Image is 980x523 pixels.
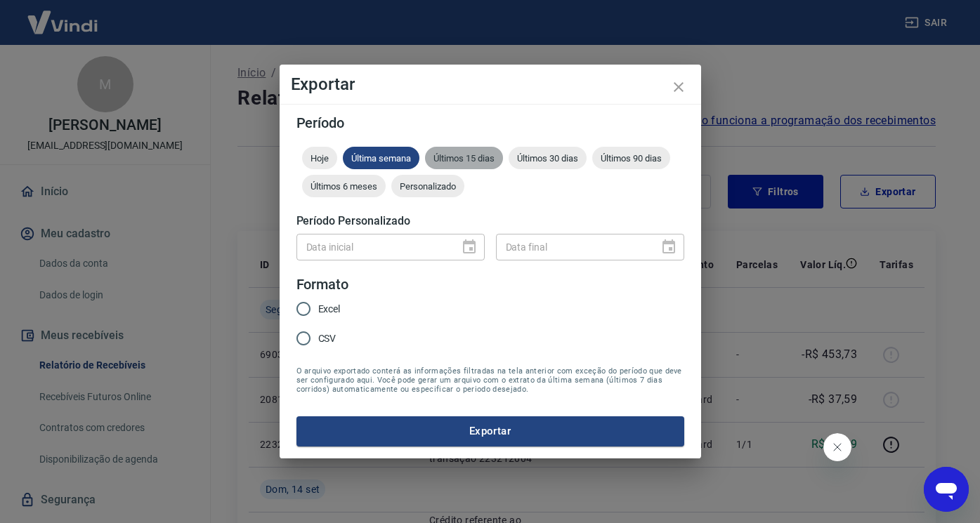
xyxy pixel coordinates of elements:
[318,331,337,346] span: CSV
[343,147,419,169] div: Última semana
[823,433,851,461] iframe: Fechar mensagem
[391,181,464,192] span: Personalizado
[343,153,419,164] span: Última semana
[425,153,503,164] span: Últimos 15 dias
[592,147,670,169] div: Últimos 90 dias
[302,175,386,197] div: Últimos 6 meses
[592,153,670,164] span: Últimos 90 dias
[296,116,684,130] h5: Período
[425,147,503,169] div: Últimos 15 dias
[291,76,690,93] h4: Exportar
[318,302,341,317] span: Excel
[662,70,695,104] button: close
[924,467,969,512] iframe: Botão para abrir a janela de mensagens
[509,147,587,169] div: Últimos 30 dias
[509,153,587,164] span: Últimos 30 dias
[302,181,386,192] span: Últimos 6 meses
[296,234,450,260] input: DD/MM/YYYY
[391,175,464,197] div: Personalizado
[496,234,649,260] input: DD/MM/YYYY
[8,10,118,21] span: Olá! Precisa de ajuda?
[296,416,684,446] button: Exportar
[296,366,684,394] span: O arquivo exportado conterá as informações filtradas na tela anterior com exceção do período que ...
[302,147,337,169] div: Hoje
[296,214,684,228] h5: Período Personalizado
[296,274,349,295] legend: Formato
[302,153,337,164] span: Hoje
